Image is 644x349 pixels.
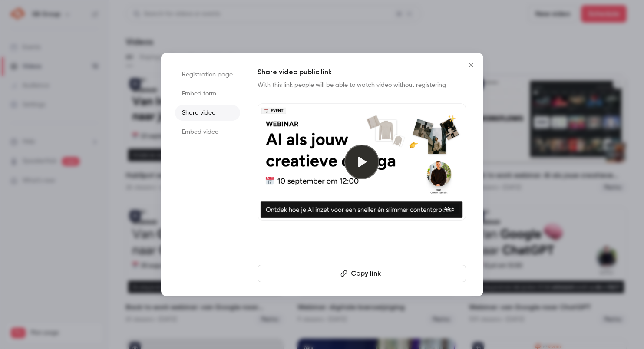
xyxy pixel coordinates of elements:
[258,103,466,221] a: 44:51
[462,56,480,74] button: Close
[258,81,466,89] p: With this link people will be able to watch video without registering
[442,204,459,214] span: 44:51
[175,105,240,121] li: Share video
[175,86,240,102] li: Embed form
[175,124,240,140] li: Embed video
[258,67,466,77] h1: Share video public link
[258,265,466,282] button: Copy link
[175,67,240,82] li: Registration page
